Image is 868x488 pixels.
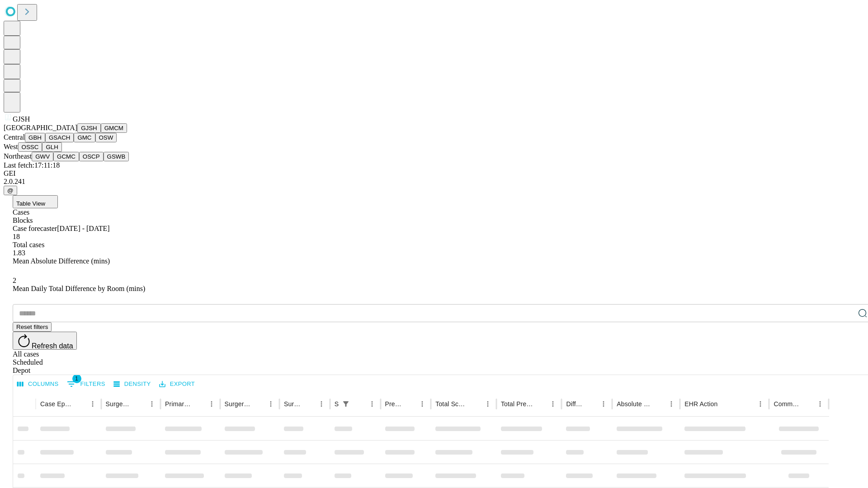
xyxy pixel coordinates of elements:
div: Scheduled In Room Duration [335,400,339,408]
div: Total Predicted Duration [501,400,533,408]
button: Menu [315,398,328,410]
button: GLH [42,142,61,152]
button: Select columns [15,377,61,391]
div: Total Scheduled Duration [435,400,468,408]
button: GBH [25,133,45,142]
button: Sort [252,398,264,410]
button: Export [157,377,197,391]
button: Reset filters [13,322,52,332]
div: GEI [4,169,864,178]
button: Table View [13,195,58,208]
button: Sort [718,398,731,410]
span: 18 [13,233,20,240]
span: Table View [16,200,45,207]
span: [DATE] - [DATE] [57,225,109,232]
div: 2.0.241 [4,178,864,186]
button: Sort [652,398,665,410]
button: Menu [366,398,378,410]
button: OSCP [79,152,104,161]
button: Sort [403,398,416,410]
div: Comments [774,400,800,408]
span: Mean Absolute Difference (mins) [13,257,110,265]
button: Menu [416,398,429,410]
button: GCMC [53,152,79,161]
span: Mean Daily Total Difference by Room (mins) [13,285,145,292]
span: @ [7,187,14,194]
span: 1.83 [13,249,25,257]
button: GSACH [45,133,74,142]
button: Sort [74,398,86,410]
button: GJSH [77,123,101,133]
div: EHR Action [684,400,717,408]
button: Menu [264,398,277,410]
button: Menu [146,398,158,410]
span: 1 [72,374,81,383]
button: Menu [481,398,494,410]
button: @ [4,186,17,195]
button: OSW [95,133,117,142]
span: [GEOGRAPHIC_DATA] [4,124,77,131]
button: Refresh data [13,332,77,350]
div: Difference [566,400,584,408]
button: Sort [534,398,547,410]
div: Predicted In Room Duration [385,400,403,408]
span: Reset filters [16,324,48,330]
div: Primary Service [165,400,191,408]
button: Sort [353,398,366,410]
button: Density [111,377,153,391]
button: Menu [814,398,826,410]
button: Sort [585,398,597,410]
button: Sort [302,398,315,410]
button: Menu [665,398,678,410]
button: Menu [754,398,767,410]
span: Central [4,133,25,141]
button: GMCM [101,123,127,133]
button: Sort [469,398,481,410]
button: Sort [133,398,146,410]
span: Last fetch: 17:11:18 [4,161,60,169]
button: Show filters [65,377,108,391]
button: GWV [32,152,53,161]
span: 2 [13,277,16,284]
button: Menu [547,398,559,410]
button: Show filters [340,398,352,410]
div: Surgery Date [284,400,302,408]
button: Menu [597,398,610,410]
button: GMC [74,133,95,142]
span: West [4,143,18,150]
button: OSSC [18,142,42,152]
div: Surgery Name [225,400,251,408]
div: Surgeon Name [106,400,132,408]
span: Northeast [4,152,32,160]
div: Absolute Difference [617,400,651,408]
span: Total cases [13,241,44,249]
button: GSWB [104,152,129,161]
div: Case Epic Id [40,400,73,408]
div: 1 active filter [340,398,352,410]
button: Sort [193,398,205,410]
button: Menu [205,398,218,410]
span: Case forecaster [13,225,57,232]
button: Menu [86,398,99,410]
button: Sort [801,398,814,410]
span: Refresh data [32,342,73,350]
span: GJSH [13,115,30,123]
